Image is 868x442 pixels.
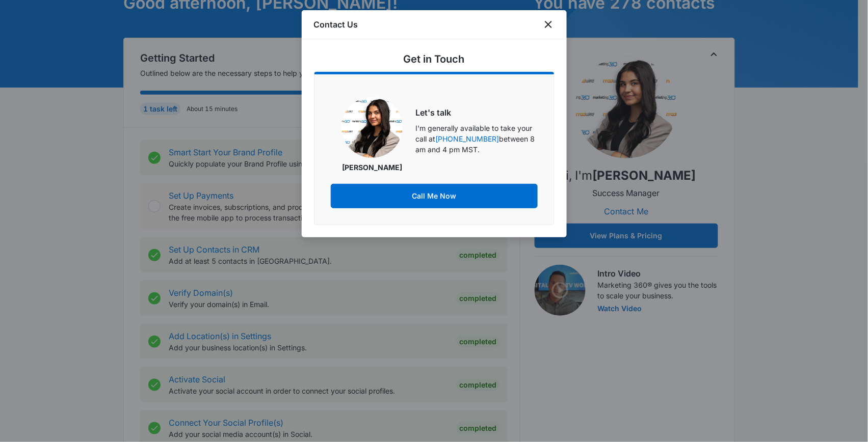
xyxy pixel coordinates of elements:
[415,106,537,119] h6: Let's talk
[341,97,403,158] img: Sophia Elmore
[342,162,402,173] p: [PERSON_NAME]
[435,134,499,143] a: [PHONE_NUMBER]
[314,18,358,31] h1: Contact Us
[331,184,538,208] button: Call Me Now
[415,123,537,155] p: I'm generally available to take your call at between 8 am and 4 pm MST.
[542,18,555,31] button: close
[404,51,465,67] h5: Get in Touch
